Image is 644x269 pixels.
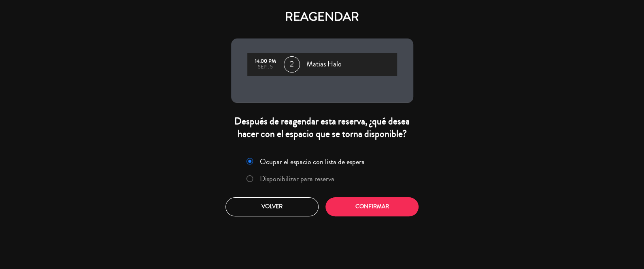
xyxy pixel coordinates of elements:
label: Ocupar el espacio con lista de espera [260,158,365,165]
div: Después de reagendar esta reserva, ¿qué desea hacer con el espacio que se torna disponible? [231,115,413,140]
button: Confirmar [325,197,419,216]
div: sep., 5 [251,64,280,70]
div: 14:00 PM [251,59,280,64]
h4: REAGENDAR [231,10,413,24]
label: Disponibilizar para reserva [260,175,334,182]
span: 2 [284,56,300,73]
span: Matias Halo [306,58,342,70]
button: Volver [225,197,319,216]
